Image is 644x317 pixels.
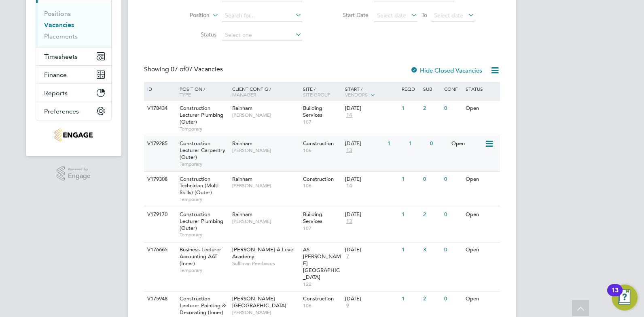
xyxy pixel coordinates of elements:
[232,182,299,189] span: [PERSON_NAME]
[400,101,421,116] div: 1
[180,231,228,238] span: Temporary
[442,172,463,187] div: 0
[345,211,398,218] div: [DATE]
[442,101,463,116] div: 0
[421,101,442,116] div: 2
[464,242,499,257] div: Open
[434,12,463,19] span: Select date
[464,291,499,306] div: Open
[345,140,383,147] div: [DATE]
[303,105,322,118] span: Building Services
[345,176,398,183] div: [DATE]
[180,105,223,125] span: Construction Lecturer Plumbing (Outer)
[449,136,485,151] div: Open
[303,176,334,182] span: Construction
[303,225,341,231] span: 107
[345,296,398,302] div: [DATE]
[303,211,322,225] span: Building Services
[345,218,353,225] span: 13
[36,129,112,141] a: Go to home page
[44,21,74,29] a: Vacancies
[442,207,463,222] div: 0
[377,12,406,19] span: Select date
[44,89,68,97] span: Reports
[68,173,91,180] span: Engage
[232,176,252,182] span: Rainham
[180,176,218,196] span: Construction Technician (Multi Skills) (Outer)
[322,11,369,19] label: Start Date
[68,166,91,173] span: Powered by
[421,291,442,306] div: 2
[442,242,463,257] div: 0
[180,126,228,132] span: Temporary
[345,105,398,112] div: [DATE]
[421,207,442,222] div: 2
[145,82,174,96] div: ID
[222,30,302,41] input: Select one
[464,82,499,96] div: Status
[303,302,341,309] span: 106
[44,10,71,17] a: Positions
[386,136,407,151] div: 1
[303,147,341,154] span: 106
[180,196,228,203] span: Temporary
[400,242,421,257] div: 1
[421,242,442,257] div: 3
[400,207,421,222] div: 1
[232,260,299,267] span: Sulliman Peerbacos
[345,182,353,189] span: 14
[44,107,79,115] span: Preferences
[55,129,92,141] img: jjfox-logo-retina.png
[232,295,286,309] span: [PERSON_NAME][GEOGRAPHIC_DATA]
[180,246,221,267] span: Business Lecturer Accounting AAT (Inner)
[232,309,299,316] span: [PERSON_NAME]
[400,291,421,306] div: 1
[170,31,216,38] label: Status
[303,119,341,125] span: 107
[442,82,463,96] div: Conf
[232,211,252,218] span: Rainham
[232,112,299,118] span: [PERSON_NAME]
[421,172,442,187] div: 0
[410,66,482,74] label: Hide Closed Vacancies
[343,82,400,102] div: Start /
[232,218,299,225] span: [PERSON_NAME]
[232,105,252,111] span: Rainham
[419,10,430,20] span: To
[232,246,294,260] span: [PERSON_NAME] A Level Academy
[145,172,174,187] div: V179308
[57,166,91,181] a: Powered byEngage
[464,207,499,222] div: Open
[232,140,252,147] span: Rainham
[345,147,353,154] span: 13
[421,82,442,96] div: Sub
[36,66,111,84] button: Finance
[180,211,223,231] span: Construction Lecturer Plumbing (Outer)
[464,172,499,187] div: Open
[145,136,174,151] div: V179285
[180,161,228,167] span: Temporary
[180,91,191,98] span: Type
[303,140,334,147] span: Construction
[612,285,638,311] button: Open Resource Center, 13 new notifications
[442,291,463,306] div: 0
[232,147,299,154] span: [PERSON_NAME]
[400,82,421,96] div: Reqd
[345,91,368,98] span: Vendors
[163,11,210,19] label: Position
[303,91,330,98] span: Site Group
[232,91,256,98] span: Manager
[36,3,111,47] div: Jobs
[428,136,449,151] div: 0
[345,112,353,119] span: 14
[222,10,302,21] input: Search for...
[180,267,228,274] span: Temporary
[145,291,174,306] div: V175948
[303,246,341,281] span: AS - [PERSON_NAME][GEOGRAPHIC_DATA]
[301,82,343,101] div: Site /
[400,172,421,187] div: 1
[171,65,223,73] span: 07 Vacancies
[174,82,230,101] div: Position /
[36,102,111,120] button: Preferences
[171,65,185,73] span: 07 of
